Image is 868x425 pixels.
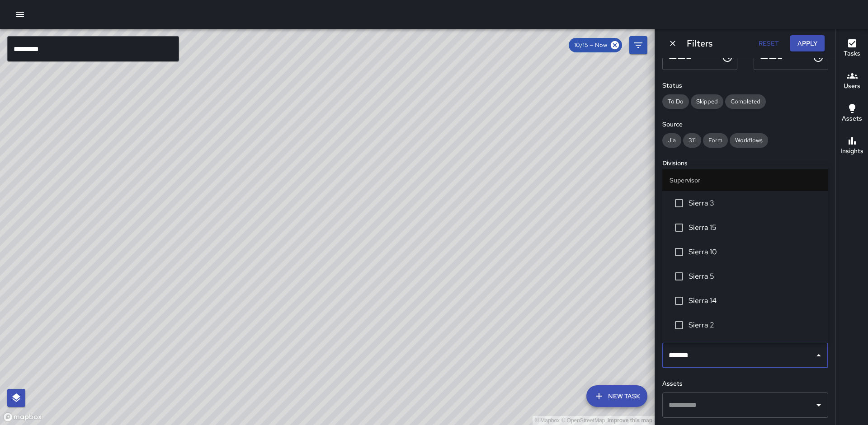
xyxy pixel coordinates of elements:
span: Completed [725,97,766,106]
span: 10/15 — Now [569,41,613,50]
div: 311 [683,133,701,148]
h6: Assets [842,114,862,124]
h6: Filters [687,36,712,51]
div: Completed [725,94,766,109]
span: Sierra 10 [689,247,821,257]
button: Dismiss [666,37,679,50]
span: Workflows [730,136,768,145]
button: Reset [754,35,783,52]
button: Open [812,399,825,411]
span: To Do [662,97,689,106]
h6: Tasks [844,49,860,59]
span: Sierra 15 [689,222,821,233]
h6: Assets [662,379,828,389]
span: Form [703,136,728,145]
div: Workflows [730,133,768,148]
button: New Task [586,385,647,407]
h6: Source [662,120,828,130]
span: Sierra 5 [689,271,821,282]
span: 311 [683,136,701,145]
div: Form [703,133,728,148]
span: Jia [662,136,681,145]
div: To Do [662,94,689,109]
h6: Users [844,81,860,91]
button: Insights [836,130,868,163]
button: Close [812,349,825,362]
div: Skipped [691,94,723,109]
li: Supervisor [662,169,828,191]
button: Assets [836,98,868,130]
span: Sierra 3 [689,198,821,209]
span: Skipped [691,97,723,106]
button: Tasks [836,33,868,65]
button: Apply [790,35,825,52]
div: Jia [662,133,681,148]
span: Sierra 2 [689,320,821,331]
h6: Insights [840,146,863,156]
h6: Divisions [662,159,828,168]
div: 10/15 — Now [569,38,622,52]
button: Users [836,65,868,98]
h6: Status [662,81,828,91]
button: Filters [629,36,647,54]
span: Sierra 14 [689,295,821,306]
